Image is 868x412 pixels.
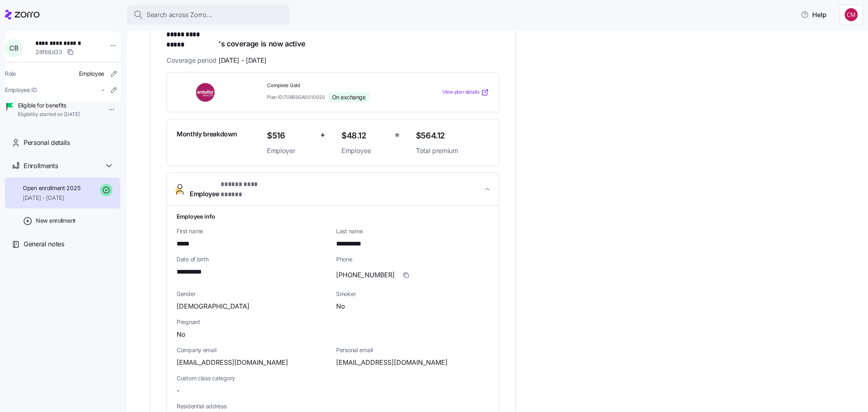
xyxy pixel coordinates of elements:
span: Search across Zorro... [146,10,212,20]
span: [PHONE_NUMBER] [336,270,395,280]
span: Employer [267,146,314,156]
span: General notes [24,239,64,249]
span: Enrollments [24,161,58,171]
span: Phone [336,255,489,263]
span: Eligible for benefits [18,101,80,110]
span: [DEMOGRAPHIC_DATA] [177,301,249,311]
span: Smoker [336,290,489,298]
span: Total premium [416,146,489,156]
a: View plan details [442,88,489,96]
span: Employee [341,146,388,156]
span: + [320,129,325,141]
span: New enrollment [36,217,76,225]
span: Help [801,10,826,20]
span: Employee ID [5,86,37,94]
span: 28f86d33 [35,48,62,56]
span: Residential address [177,402,489,410]
span: Role [5,70,16,78]
img: Ambetter [177,83,235,102]
span: Date of birth [177,255,330,263]
span: $48.12 [341,129,388,142]
span: On exchange [332,94,366,101]
span: Pregnant [177,318,489,326]
span: $564.12 [416,129,489,142]
span: Personal email [336,346,489,354]
span: Open enrollment 2025 [23,184,80,192]
span: - [177,386,179,396]
span: Company email [177,346,330,354]
span: $516 [267,129,314,142]
span: [DATE] - [DATE] [23,194,80,202]
span: Employee [79,70,104,78]
span: Employee [190,180,276,199]
span: Gender [177,290,330,298]
span: [EMAIL_ADDRESS][DOMAIN_NAME] [177,357,288,368]
span: No [336,301,345,311]
span: Eligibility started on [DATE] [18,111,80,118]
span: Last name [336,227,489,235]
span: [EMAIL_ADDRESS][DOMAIN_NAME] [336,357,448,368]
button: Search across Zorro... [127,5,290,24]
span: [DATE] - [DATE] [219,55,267,66]
span: Coverage period [166,55,267,66]
span: Personal details [24,138,70,148]
span: No [177,329,186,340]
span: First name [177,227,330,235]
span: Monthly breakdown [177,129,237,139]
span: Plan ID: 70893GA0010020 [267,94,325,101]
h1: Employee info [177,212,489,221]
img: c76f7742dad050c3772ef460a101715e [845,8,858,21]
span: View plan details [442,88,479,96]
span: = [395,129,400,141]
span: Custom class category [177,374,330,382]
span: Complete Gold [267,82,409,89]
h1: 's coverage is now active [166,30,499,49]
span: - [102,86,104,94]
button: Help [794,7,833,23]
span: C B [9,45,18,51]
